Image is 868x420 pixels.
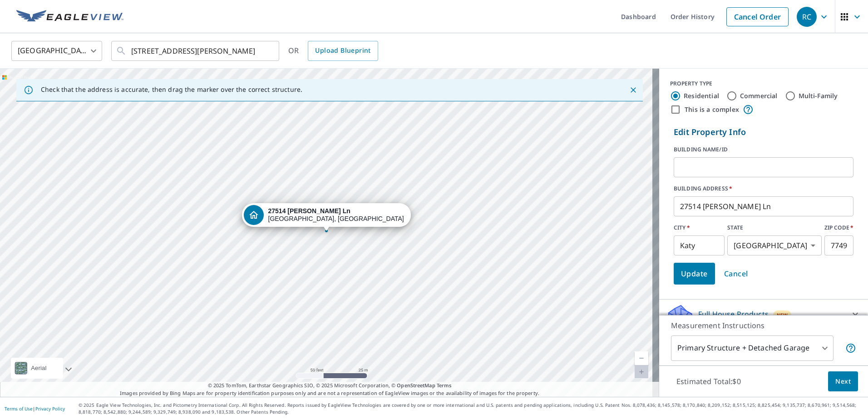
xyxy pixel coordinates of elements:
div: Aerial [31,361,59,375]
div: [GEOGRAPHIC_DATA], [GEOGRAPHIC_DATA] 77494 [268,207,404,223]
p: Edit Property Info [674,126,853,138]
button: Next [828,371,858,392]
div: Aerial [11,358,63,379]
button: Cancel [717,263,755,285]
p: Measurement Instructions [671,320,856,331]
div: OR [288,41,378,61]
a: OpenStreetMap [397,382,435,389]
label: Residential [684,91,719,100]
p: Full House Products [698,309,769,320]
label: STATE [727,224,822,232]
button: Close [627,84,639,96]
div: Primary Structure + Detached Garage [671,335,833,361]
label: Multi-Family [799,91,838,100]
a: Terms [437,382,452,389]
div: PROPERTY TYPE [670,80,857,88]
a: Cancel Order [726,7,789,26]
span: Your report will include the primary structure and a detached garage if one exists. [845,343,856,354]
input: Search by address or latitude-longitude [131,38,261,64]
p: | [5,406,65,411]
span: Next [835,376,851,387]
strong: 27514 [PERSON_NAME] Ln [268,207,350,215]
a: Upload Blueprint [308,41,378,61]
button: Update [674,263,715,285]
div: Full House ProductsNew [666,303,861,325]
span: Upload Blueprint [315,45,370,56]
label: CITY [674,224,725,232]
label: BUILDING NAME/ID [674,145,853,154]
a: Current Level 19, Zoom Out [635,351,648,365]
div: [GEOGRAPHIC_DATA] [727,235,822,255]
label: BUILDING ADDRESS [674,185,853,193]
span: New [777,311,788,319]
span: Update [681,267,708,280]
div: Dropped pin, building 1, Residential property, 27514 Hurston Glen Ln Katy, TX 77494 [242,203,411,231]
label: Commercial [740,91,778,100]
p: Estimated Total: $0 [669,371,748,391]
label: This is a complex [685,105,739,114]
span: Cancel [724,267,748,280]
a: Current Level 19, Zoom In Disabled [635,365,648,379]
a: Privacy Policy [35,405,65,412]
p: Check that the address is accurate, then drag the marker over the correct structure. [41,85,302,94]
img: EV Logo [16,10,123,24]
p: © 2025 Eagle View Technologies, Inc. and Pictometry International Corp. All Rights Reserved. Repo... [79,402,863,415]
div: [GEOGRAPHIC_DATA] [11,38,102,64]
div: RC [797,7,817,27]
a: Terms of Use [5,405,33,412]
span: © 2025 TomTom, Earthstar Geographics SIO, © 2025 Microsoft Corporation, © [208,382,452,390]
em: [GEOGRAPHIC_DATA] [734,241,807,250]
label: ZIP CODE [824,224,853,232]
